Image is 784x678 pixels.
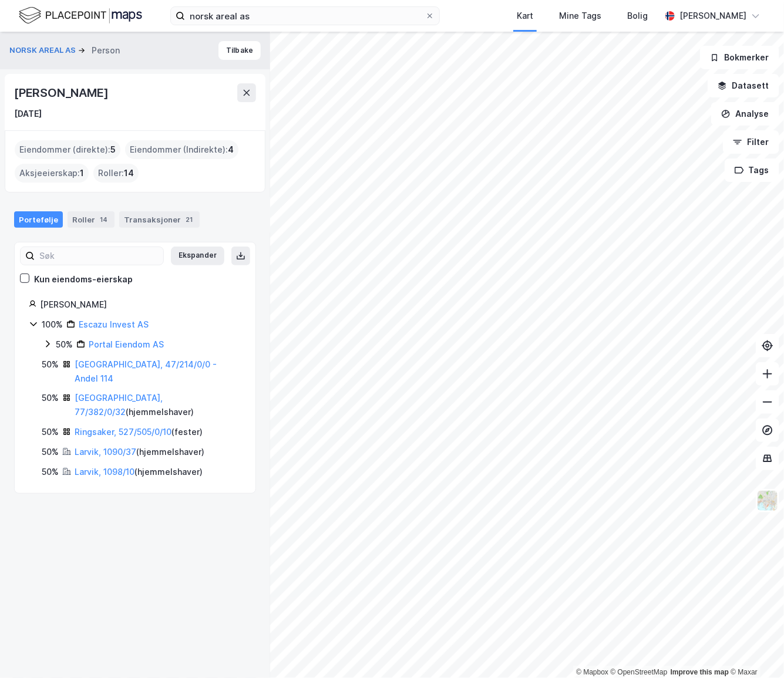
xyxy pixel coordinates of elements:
[75,447,136,457] a: Larvik, 1090/37
[124,166,134,180] span: 14
[110,143,116,157] span: 5
[79,319,149,329] a: Escazu Invest AS
[75,359,217,383] a: [GEOGRAPHIC_DATA], 47/214/0/0 - Andel 114
[42,445,59,459] div: 50%
[700,46,779,69] button: Bokmerker
[125,140,238,159] div: Eiendommer (Indirekte) :
[75,391,241,419] div: ( hjemmelshaver )
[19,5,142,26] img: logo.f888ab2527a4732fd821a326f86c7f29.svg
[185,7,425,25] input: Søk på adresse, matrikkel, gårdeiere, leietakere eller personer
[15,164,89,183] div: Aksjeeierskap :
[14,107,42,121] div: [DATE]
[14,211,63,228] div: Portefølje
[725,158,779,182] button: Tags
[35,247,163,265] input: Søk
[228,143,234,157] span: 4
[80,166,84,180] span: 1
[725,622,784,678] iframe: Chat Widget
[89,339,164,349] a: Portal Eiendom AS
[42,465,59,479] div: 50%
[708,74,779,97] button: Datasett
[671,668,729,676] a: Improve this map
[15,140,120,159] div: Eiendommer (direkte) :
[93,164,139,183] div: Roller :
[711,102,779,126] button: Analyse
[75,445,204,459] div: ( hjemmelshaver )
[97,214,110,225] div: 14
[56,338,73,352] div: 50%
[92,43,120,58] div: Person
[119,211,200,228] div: Transaksjoner
[183,214,195,225] div: 21
[679,9,746,23] div: [PERSON_NAME]
[42,318,63,332] div: 100%
[75,465,203,479] div: ( hjemmelshaver )
[218,41,261,60] button: Tilbake
[576,668,608,676] a: Mapbox
[68,211,115,228] div: Roller
[42,391,59,405] div: 50%
[611,668,668,676] a: OpenStreetMap
[34,272,133,286] div: Kun eiendoms-eierskap
[627,9,648,23] div: Bolig
[14,83,110,102] div: [PERSON_NAME]
[75,467,134,477] a: Larvik, 1098/10
[517,9,533,23] div: Kart
[40,298,241,312] div: [PERSON_NAME]
[75,425,203,439] div: ( fester )
[75,427,171,437] a: Ringsaker, 527/505/0/10
[75,393,163,417] a: [GEOGRAPHIC_DATA], 77/382/0/32
[756,490,779,512] img: Z
[42,357,59,372] div: 50%
[42,425,59,439] div: 50%
[171,247,224,265] button: Ekspander
[723,130,779,154] button: Filter
[9,45,78,56] button: NORSK AREAL AS
[559,9,601,23] div: Mine Tags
